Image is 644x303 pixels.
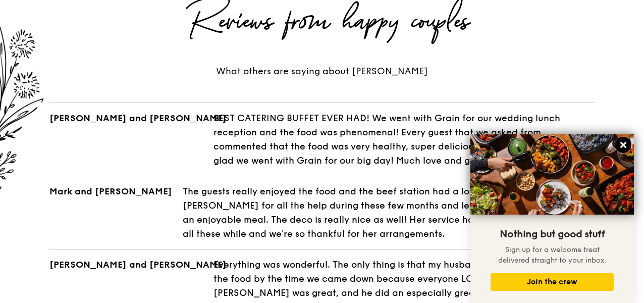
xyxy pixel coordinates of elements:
[213,111,595,168] div: BEST CATERING BUFFET EVER HAD! We went with Grain for our wedding lunch reception and the food wa...
[470,134,634,215] img: DSC07876-Edit02-Large.jpeg
[49,184,183,241] div: Mark and [PERSON_NAME]
[183,184,595,241] div: The guests really enjoyed the food and the beef station had a lot of compliments! Thanks to [PERS...
[49,111,213,168] div: [PERSON_NAME] and [PERSON_NAME]
[498,245,606,265] span: Sign up for a welcome treat delivered straight to your inbox.
[491,273,614,291] button: Join the crew
[37,4,607,40] div: Reviews from happy couples
[500,228,605,240] span: Nothing but good stuff
[166,64,478,78] div: What others are saying about [PERSON_NAME]
[615,137,631,153] button: Close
